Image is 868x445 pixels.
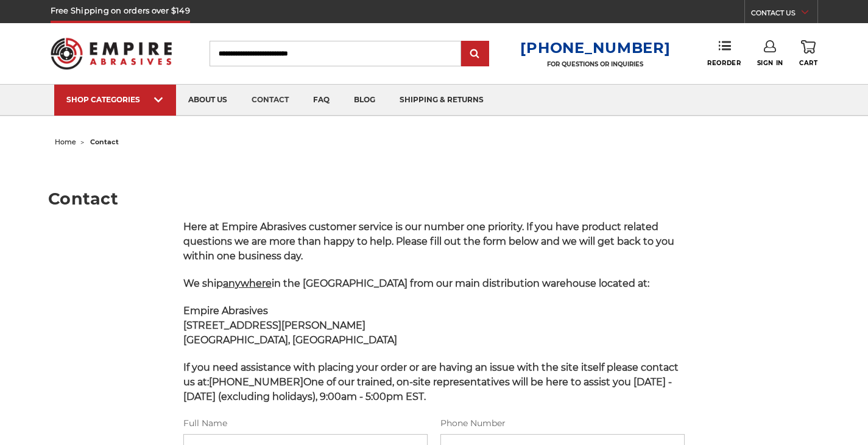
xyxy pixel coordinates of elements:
a: [PHONE_NUMBER] [520,39,670,57]
strong: [PHONE_NUMBER] [209,376,303,388]
a: Cart [799,40,817,67]
img: Empire Abrasives [51,30,172,77]
span: Reorder [707,59,741,67]
a: faq [301,85,342,116]
label: Phone Number [440,417,685,430]
div: SHOP CATEGORIES [66,95,164,104]
a: contact [239,85,301,116]
span: Sign In [757,59,783,67]
span: Here at Empire Abrasives customer service is our number one priority. If you have product related... [183,221,674,262]
span: anywhere [223,278,272,289]
span: contact [90,138,119,146]
span: Cart [799,59,817,67]
span: Empire Abrasives [183,305,268,317]
a: Reorder [707,40,741,66]
span: If you need assistance with placing your order or are having an issue with the site itself please... [183,362,679,402]
span: We ship in the [GEOGRAPHIC_DATA] from our main distribution warehouse located at: [183,278,649,289]
input: Submit [463,42,487,66]
a: CONTACT US [751,6,817,23]
strong: [STREET_ADDRESS][PERSON_NAME] [GEOGRAPHIC_DATA], [GEOGRAPHIC_DATA] [183,320,397,346]
p: FOR QUESTIONS OR INQUIRIES [520,60,670,68]
a: home [55,138,76,146]
h1: Contact [48,191,820,207]
a: about us [176,85,239,116]
label: Full Name [183,417,428,430]
a: shipping & returns [387,85,496,116]
a: blog [342,85,387,116]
